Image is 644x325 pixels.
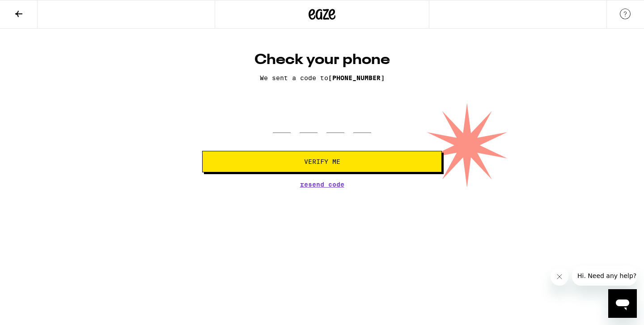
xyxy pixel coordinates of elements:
span: Verify Me [304,158,340,165]
iframe: Close message [551,268,568,286]
span: [PHONE_NUMBER] [328,74,385,81]
iframe: Message from company [572,266,637,286]
iframe: Button to launch messaging window [608,289,637,318]
h1: Check your phone [202,51,442,69]
button: Verify Me [202,151,442,172]
button: Resend Code [300,181,344,188]
p: We sent a code to [202,74,442,81]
